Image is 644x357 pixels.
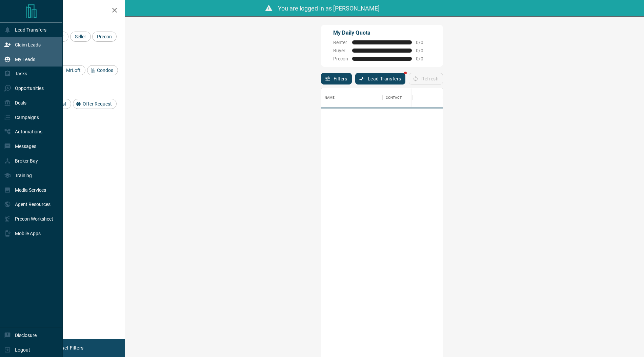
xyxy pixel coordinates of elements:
div: Precon [92,32,117,42]
button: Reset Filters [52,342,88,354]
button: Lead Transfers [355,73,406,84]
div: MrLoft [56,65,85,75]
div: Condos [87,65,118,75]
div: Contact [382,88,437,107]
span: You are logged in as [PERSON_NAME] [278,5,380,12]
span: Condos [95,68,116,73]
span: 0 / 0 [416,56,431,61]
h2: Filters [22,7,118,15]
button: Filters [321,73,352,84]
div: Seller [70,32,91,42]
span: Precon [333,56,348,61]
span: Renter [333,40,348,45]
div: Offer Request [73,99,117,109]
div: Name [321,88,382,107]
span: 0 / 0 [416,40,431,45]
span: MrLoft [64,68,83,73]
span: Precon [95,34,114,39]
div: Name [325,88,335,107]
span: Seller [73,34,88,39]
div: Contact [386,88,402,107]
p: My Daily Quota [333,29,431,37]
span: Buyer [333,48,348,53]
span: 0 / 0 [416,48,431,53]
span: Offer Request [80,101,114,107]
